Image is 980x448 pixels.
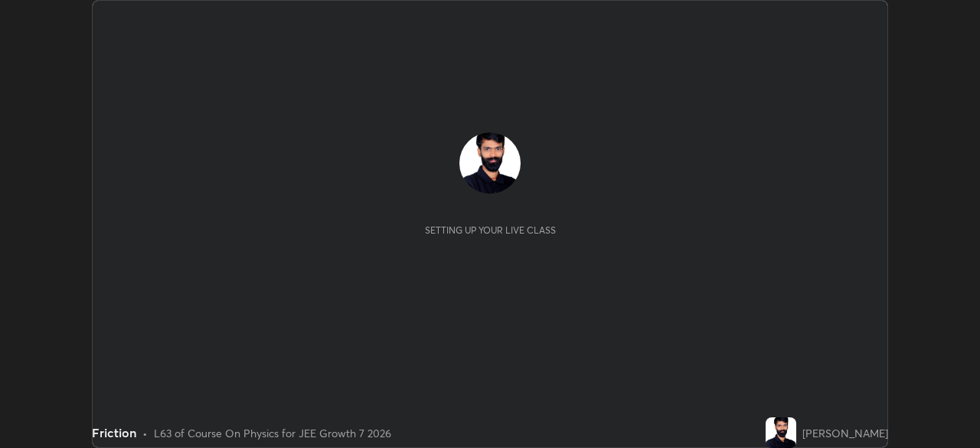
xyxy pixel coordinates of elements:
[154,425,391,441] div: L63 of Course On Physics for JEE Growth 7 2026
[459,132,521,194] img: 2b218cddd3634719a30cff85d34fc9e9.jpg
[802,425,888,441] div: [PERSON_NAME]
[766,417,796,448] img: 2b218cddd3634719a30cff85d34fc9e9.jpg
[92,423,136,442] div: Friction
[425,224,556,236] div: Setting up your live class
[142,425,148,441] div: •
